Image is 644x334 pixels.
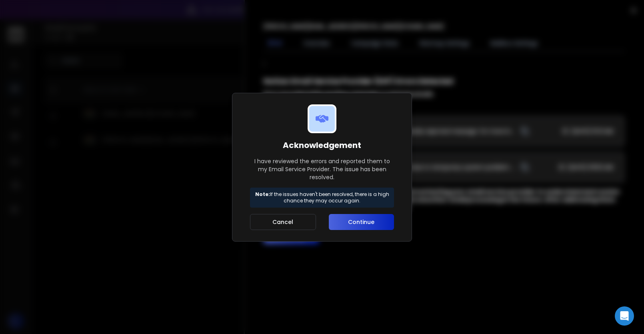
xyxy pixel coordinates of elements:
[250,140,394,151] h1: Acknowledgement
[615,306,634,326] div: Open Intercom Messenger
[264,58,625,244] div: ;
[250,157,394,181] p: I have reviewed the errors and reported them to my Email Service Provider. The issue has been res...
[329,214,394,230] button: Continue
[250,214,316,230] button: Cancel
[254,191,390,204] p: If the issues haven't been resolved, there is a high chance they may occur again.
[255,191,270,198] strong: Note:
